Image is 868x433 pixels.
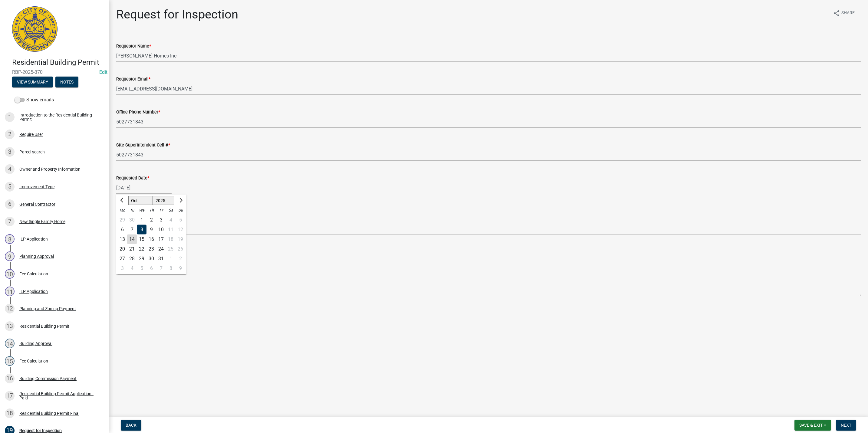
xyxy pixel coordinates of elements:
[156,215,166,225] div: Friday, October 3, 2025
[19,392,99,400] div: Residential Building Permit Application - Paid
[176,205,185,215] div: Su
[117,244,127,254] div: Monday, October 20, 2025
[127,235,137,244] div: 14
[126,423,136,428] span: Back
[117,205,127,215] div: Mo
[137,225,146,235] div: Wednesday, October 8, 2025
[5,356,15,366] div: 15
[127,215,137,225] div: Tuesday, September 30, 2025
[117,215,127,225] div: 29
[5,287,15,296] div: 11
[146,264,156,273] div: Thursday, November 6, 2025
[19,237,48,241] div: ILP Application
[137,254,146,264] div: 29
[19,150,45,154] div: Parcel search
[5,182,15,192] div: 5
[156,235,166,244] div: 17
[156,225,166,235] div: Friday, October 10, 2025
[19,272,48,276] div: Fee Calculation
[19,428,62,433] div: Request for Inspection
[127,264,137,273] div: Tuesday, November 4, 2025
[117,244,127,254] div: 20
[19,254,54,258] div: Planning Approval
[127,205,137,215] div: Tu
[19,411,79,415] div: Residential Building Permit Final
[12,6,58,52] img: City of Jeffersonville, Indiana
[137,244,146,254] div: Wednesday, October 22, 2025
[117,235,127,244] div: 13
[5,199,15,209] div: 6
[117,225,127,235] div: Monday, October 6, 2025
[127,235,137,244] div: Tuesday, October 14, 2025
[55,77,78,87] button: Notes
[5,304,15,313] div: 12
[137,235,146,244] div: Wednesday, October 15, 2025
[117,264,127,273] div: 3
[116,240,861,248] div: Required
[19,167,81,171] div: Owner and Property Information
[99,69,107,75] a: Edit
[19,219,65,224] div: New Single Family Home
[19,324,69,328] div: Residential Building Permit
[146,215,156,225] div: Thursday, October 2, 2025
[121,420,141,431] button: Back
[127,225,137,235] div: 7
[166,205,176,215] div: Sa
[19,289,48,294] div: ILP Application
[137,254,146,264] div: Wednesday, October 29, 2025
[146,205,156,215] div: Th
[177,196,184,205] button: Next month
[146,225,156,235] div: 9
[127,225,137,235] div: Tuesday, October 7, 2025
[12,80,53,85] wm-modal-confirm: Summary
[5,130,15,139] div: 2
[5,374,15,383] div: 16
[116,44,151,48] label: Requestor Name
[146,254,156,264] div: 30
[156,254,166,264] div: Friday, October 31, 2025
[116,7,238,22] h1: Request for Inspection
[5,321,15,331] div: 13
[794,420,831,431] button: Save & Exit
[117,254,127,264] div: Monday, October 27, 2025
[117,225,127,235] div: 6
[119,196,126,205] button: Previous month
[117,254,127,264] div: 27
[836,420,856,431] button: Next
[841,10,855,17] span: Share
[156,235,166,244] div: Friday, October 17, 2025
[15,96,54,103] label: Show emails
[833,10,840,17] i: share
[5,251,15,261] div: 9
[127,254,137,264] div: Tuesday, October 28, 2025
[19,376,77,381] div: Building Commission Payment
[116,176,149,180] label: Requested Date
[137,215,146,225] div: 1
[5,164,15,174] div: 4
[5,112,15,122] div: 1
[5,339,15,348] div: 14
[5,234,15,244] div: 8
[156,244,166,254] div: Friday, October 24, 2025
[117,215,127,225] div: Monday, September 29, 2025
[12,58,104,67] h4: Residential Building Permit
[116,143,170,147] label: Site Superintendent Cell #
[19,341,52,346] div: Building Approval
[127,264,137,273] div: 4
[19,132,43,136] div: Require User
[156,264,166,273] div: 7
[156,225,166,235] div: 10
[116,110,160,114] label: Office Phone Number
[137,244,146,254] div: 22
[19,185,54,189] div: Improvement Type
[146,235,156,244] div: Thursday, October 16, 2025
[799,423,823,428] span: Save & Exit
[117,264,127,273] div: Monday, November 3, 2025
[127,244,137,254] div: Tuesday, October 21, 2025
[156,215,166,225] div: 3
[137,264,146,273] div: 5
[146,225,156,235] div: Thursday, October 9, 2025
[116,77,150,81] label: Requestor Email
[55,80,78,85] wm-modal-confirm: Notes
[19,113,99,121] div: Introduction to the Residential Building Permit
